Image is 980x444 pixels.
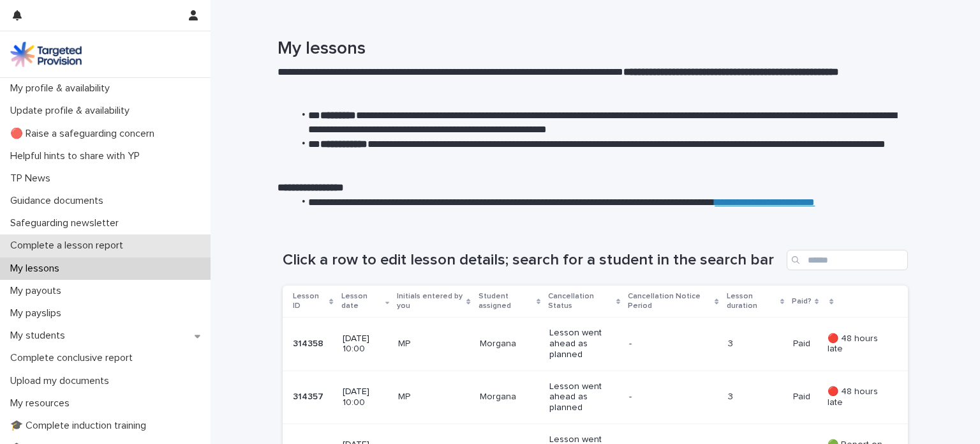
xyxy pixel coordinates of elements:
[293,289,326,313] p: Lesson ID
[283,371,908,424] tr: 314357314357 [DATE] 10:00MPMorganaLesson went ahead as planned-3PaidPaid 🔴 48 hours late
[5,195,114,207] p: Guidance documents
[10,42,82,67] img: M5nRWzHhSzIhMunXDL62
[5,150,150,162] p: Helpful hints to share with YP
[5,330,75,342] p: My students
[728,339,783,349] p: 3
[727,289,777,313] p: Lesson duration
[293,336,326,349] p: 314358
[343,387,389,408] p: [DATE] 10:00
[341,289,382,313] p: Lesson date
[728,392,783,402] p: 3
[343,333,389,355] p: [DATE] 10:00
[828,387,887,408] p: 🔴 48 hours late
[5,217,129,229] p: Safeguarding newsletter
[480,392,540,402] p: Morgana
[278,38,903,60] h1: My lessons
[5,240,133,252] p: Complete a lesson report
[793,336,813,349] p: Paid
[5,105,140,117] p: Update profile & availability
[5,128,165,140] p: 🔴 Raise a safeguarding concern
[793,389,813,402] p: Paid
[398,392,469,402] p: MP
[629,339,700,349] p: -
[5,352,143,364] p: Complete conclusive report
[5,307,71,319] p: My payslips
[5,172,61,185] p: TP News
[5,420,156,432] p: 🎓 Complete induction training
[549,381,619,413] p: Lesson went ahead as planned
[629,392,700,402] p: -
[479,289,534,313] p: Student assigned
[792,295,812,309] p: Paid?
[5,397,80,410] p: My resources
[548,289,612,313] p: Cancellation Status
[5,285,71,297] p: My payouts
[283,251,782,270] h1: Click a row to edit lesson details; search for a student in the search bar
[5,82,120,95] p: My profile & availability
[398,339,469,349] p: MP
[828,333,887,355] p: 🔴 48 hours late
[293,389,326,402] p: 314357
[5,375,119,387] p: Upload my documents
[549,328,619,360] p: Lesson went ahead as planned
[283,318,908,371] tr: 314358314358 [DATE] 10:00MPMorganaLesson went ahead as planned-3PaidPaid 🔴 48 hours late
[628,289,711,313] p: Cancellation Notice Period
[480,339,540,349] p: Morgana
[787,250,908,270] input: Search
[5,263,70,275] p: My lessons
[397,289,463,313] p: Initials entered by you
